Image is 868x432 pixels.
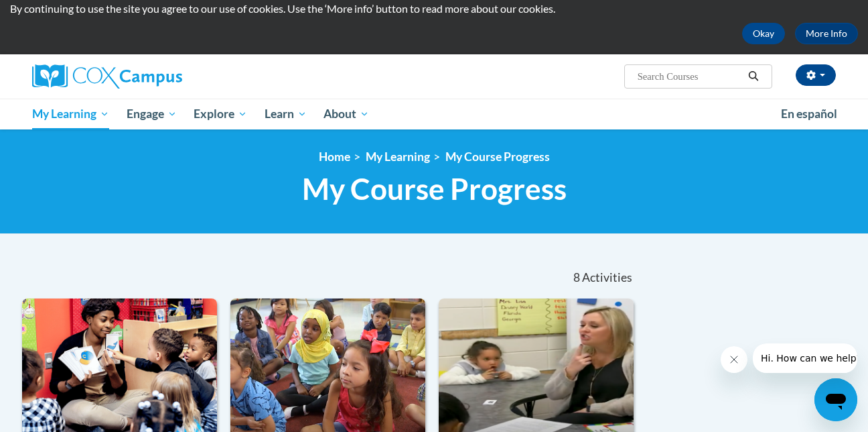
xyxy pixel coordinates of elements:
[445,150,550,164] a: My Course Progress
[127,106,177,122] span: Engage
[118,99,186,129] a: Engage
[256,99,315,129] a: Learn
[185,99,256,129] a: Explore
[742,23,785,44] button: Okay
[795,23,858,44] a: More Info
[32,64,182,89] img: Cox Campus
[772,100,846,128] a: En español
[265,106,307,122] span: Learn
[32,106,109,122] span: My Learning
[23,99,118,129] a: My Learning
[319,150,350,164] a: Home
[582,270,632,285] span: Activities
[323,106,369,122] span: About
[636,68,743,85] input: Search Courses
[753,343,857,373] iframe: Message from company
[194,106,247,122] span: Explore
[315,99,378,129] a: About
[8,9,108,20] span: Hi. How can we help?
[366,150,430,164] a: My Learning
[302,171,567,207] span: My Course Progress
[814,378,857,421] iframe: Button to launch messaging window
[573,270,580,285] span: 8
[32,64,287,89] a: Cox Campus
[796,64,836,86] button: Account Settings
[781,107,837,121] span: En español
[743,68,764,85] button: Search
[10,1,858,16] p: By continuing to use the site you agree to our use of cookies. Use the ‘More info’ button to read...
[12,99,856,129] div: Main menu
[721,346,747,373] iframe: Close message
